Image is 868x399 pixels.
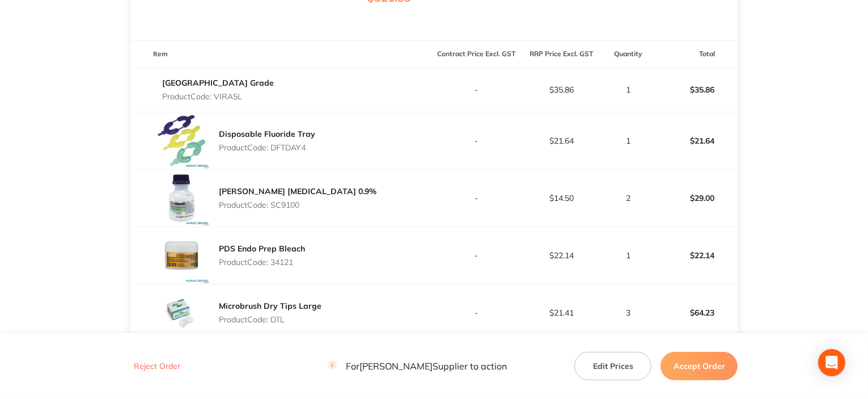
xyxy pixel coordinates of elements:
p: $22.14 [653,242,737,269]
th: RRP Price Excl. GST [519,41,604,68]
p: - [435,194,519,203]
div: Open Intercom Messenger [818,349,845,376]
p: $14.50 [520,194,604,203]
a: Disposable Fluoride Tray [219,129,315,139]
p: $22.14 [520,251,604,260]
p: - [435,251,519,260]
button: Reject Order [130,362,184,372]
p: For [PERSON_NAME] Supplier to action [328,361,507,372]
p: $29.00 [653,184,737,212]
p: Product Code: VIRA5L [162,92,274,101]
button: Edit Prices [574,352,651,380]
p: - [435,308,519,317]
p: Product Code: 34121 [219,258,305,267]
p: $21.41 [520,308,604,317]
p: $64.23 [653,299,737,326]
th: Contract Price Excl. GST [434,41,519,68]
th: Item [130,41,434,68]
img: MXRuZ2Z4bA [153,284,210,341]
p: Product Code: DTL [219,315,321,324]
a: [GEOGRAPHIC_DATA] Grade [162,78,274,88]
img: YmJ5ajN3Ng [153,227,210,284]
p: 1 [605,85,653,94]
a: Microbrush Dry Tips Large [219,301,321,311]
p: Product Code: SC9100 [219,200,376,209]
p: $21.64 [520,136,604,145]
p: 3 [605,308,653,317]
th: Quantity [604,41,653,68]
button: Accept Order [660,352,738,380]
a: PDS Endo Prep Bleach [219,243,305,254]
p: 1 [605,136,653,145]
p: 2 [605,194,653,203]
p: $35.86 [520,85,604,94]
p: $21.64 [653,127,737,154]
a: [PERSON_NAME] [MEDICAL_DATA] 0.9% [219,186,376,196]
p: 1 [605,251,653,260]
p: - [435,136,519,145]
p: - [435,85,519,94]
img: aTg0ZWdyMA [153,170,210,226]
img: dHQ2ZWJ2OA [153,112,210,169]
p: $35.86 [653,76,737,103]
p: Product Code: DFTDAY4 [219,143,315,152]
th: Total [653,41,738,68]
